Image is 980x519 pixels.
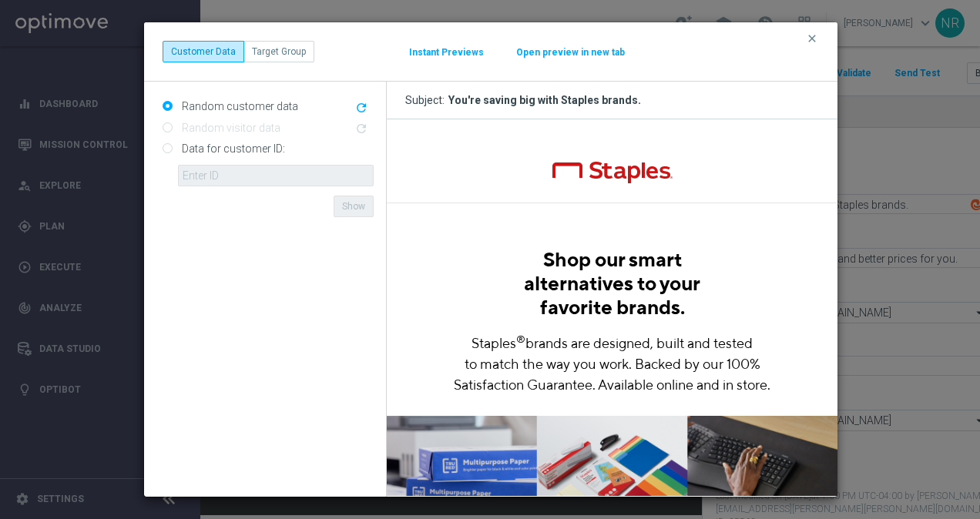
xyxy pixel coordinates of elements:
button: refresh [353,99,374,118]
strong: Shop our smart alternatives to your favorite brands. [137,130,314,199]
button: Open preview in new tab [515,46,626,59]
label: Random customer data [178,99,298,113]
label: Random visitor data [178,121,280,135]
div: You're saving big with Staples brands. [448,93,641,107]
label: Data for customer ID: [178,142,285,156]
input: Enter ID [178,165,374,186]
button: Instant Previews [408,46,485,59]
i: refresh [354,101,368,115]
sup: ® [129,215,139,226]
button: Show [334,196,374,217]
span: Staples brands are designed, built and tested to match the way you work. Backed by our 100% Satis... [67,217,384,273]
img: Staples [166,42,286,64]
button: Target Group [243,41,314,62]
i: clear [806,32,818,45]
button: Customer Data [163,41,244,62]
div: ... [163,41,314,62]
button: clear [805,32,823,45]
span: Subject: [405,93,448,107]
